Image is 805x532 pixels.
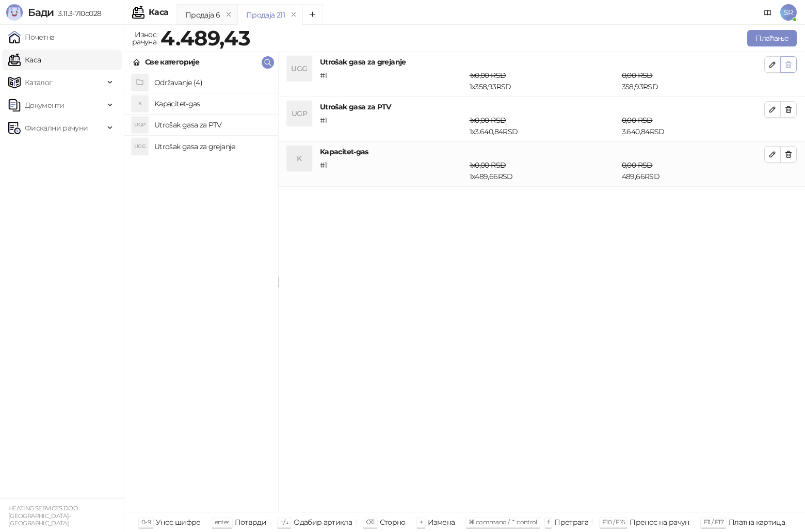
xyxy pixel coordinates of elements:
[287,101,312,126] div: UGP
[780,4,797,21] span: SR
[747,30,797,46] button: Плаћање
[470,116,506,125] span: 1 x 0,00 RSD
[468,115,620,137] div: 1 x 3.640,84 RSD
[469,518,537,526] span: ⌘ command / ⌃ control
[132,138,148,155] div: UGG
[622,116,653,125] span: 0,00 RSD
[235,515,267,529] div: Потврди
[318,159,468,182] div: # 1
[156,515,201,529] div: Унос шифре
[54,9,101,18] span: 3.11.3-710c028
[620,70,766,92] div: 358,93 RSD
[132,95,148,112] div: K
[468,159,620,182] div: 1 x 489,66 RSD
[320,101,764,112] h4: Utrošak gasa za PTV
[428,515,455,529] div: Измена
[318,115,468,137] div: # 1
[25,95,64,116] span: Документи
[287,56,312,81] div: UGG
[25,72,53,93] span: Каталог
[215,518,230,526] span: enter
[154,117,270,133] h4: Utrošak gasa za PTV
[149,8,168,17] div: Каса
[130,28,158,49] div: Износ рачуна
[160,25,250,51] strong: 4.489,43
[154,138,270,155] h4: Utrošak gasa za grejanje
[318,70,468,92] div: # 1
[25,118,88,138] span: Фискални рачуни
[280,518,288,526] span: ↑/↓
[420,518,423,526] span: +
[470,160,506,170] span: 1 x 0,00 RSD
[703,518,723,526] span: F11 / F17
[294,515,352,529] div: Одабир артикла
[141,518,151,526] span: 0-9
[620,115,766,137] div: 3.640,84 RSD
[760,4,776,21] a: Документација
[185,9,220,21] div: Продаја 6
[622,71,653,80] span: 0,00 RSD
[380,515,406,529] div: Сторно
[6,4,23,21] img: Logo
[548,518,549,526] span: f
[287,10,300,19] button: remove
[124,72,278,512] div: grid
[246,9,285,21] div: Продаја 211
[320,146,764,157] h4: Kapacitet-gas
[132,117,148,133] div: UGP
[470,71,506,80] span: 1 x 0,00 RSD
[302,4,323,25] button: Add tab
[154,95,270,112] h4: Kapacitet-gas
[729,515,785,529] div: Платна картица
[320,56,764,68] h4: Utrošak gasa za grejanje
[154,74,270,91] h4: Održavanje (4)
[8,50,41,70] a: Каса
[468,70,620,92] div: 1 x 358,93 RSD
[8,27,55,47] a: Почетна
[554,515,588,529] div: Претрага
[602,518,624,526] span: F10 / F16
[8,505,78,527] small: HEATING SERVICES DOO [GEOGRAPHIC_DATA]-[GEOGRAPHIC_DATA]
[28,6,54,19] span: Бади
[366,518,374,526] span: ⌫
[630,515,689,529] div: Пренос на рачун
[620,159,766,182] div: 489,66 RSD
[222,10,235,19] button: remove
[145,56,199,68] div: Све категорије
[287,146,312,171] div: K
[622,160,653,170] span: 0,00 RSD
